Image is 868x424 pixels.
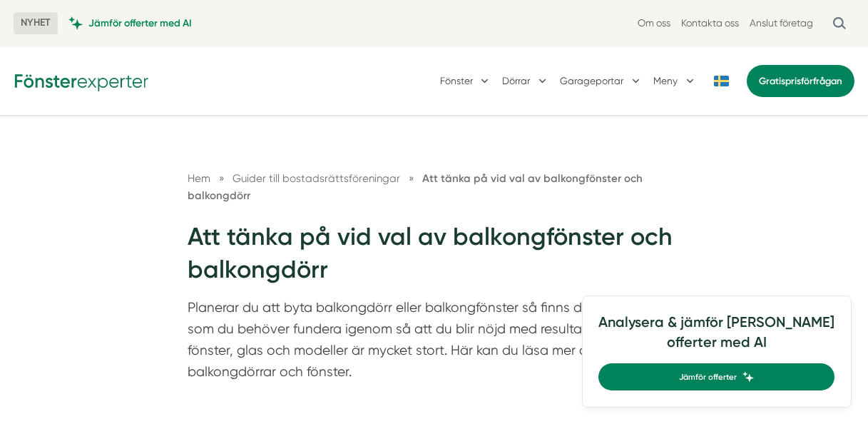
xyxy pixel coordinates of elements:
[14,69,149,91] img: Fönsterexperter Logotyp
[188,172,643,202] a: Att tänka på vid val av balkongfönster och balkongdörr
[188,170,681,204] nav: Breadcrumb
[188,221,681,298] h1: Att tänka på vid val av balkongfönster och balkongdörr
[679,370,737,383] span: Jämför offerter
[653,63,697,99] button: Meny
[638,16,670,30] a: Om oss
[681,16,739,30] a: Kontakta oss
[188,297,681,389] p: Planerar du att byta balkongdörr eller balkongfönster så finns det en del saker som du behöver fu...
[759,76,785,86] span: Gratis
[598,363,834,390] a: Jämför offerter
[68,16,192,30] a: Jämför offerter med AI
[560,63,643,99] button: Garageportar
[750,16,813,30] a: Anslut företag
[88,16,192,30] span: Jämför offerter med AI
[188,172,210,185] a: Hem
[502,63,549,99] button: Dörrar
[440,63,492,99] button: Fönster
[598,313,834,363] h4: Analysera & jämför [PERSON_NAME] offerter med AI
[409,170,414,187] span: »
[824,11,854,36] button: Öppna sök
[219,170,224,187] span: »
[14,12,58,34] span: NYHET
[233,172,400,185] span: Guider till bostadsrättsföreningar
[233,172,403,185] a: Guider till bostadsrättsföreningar
[747,65,854,97] a: Gratisprisförfrågan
